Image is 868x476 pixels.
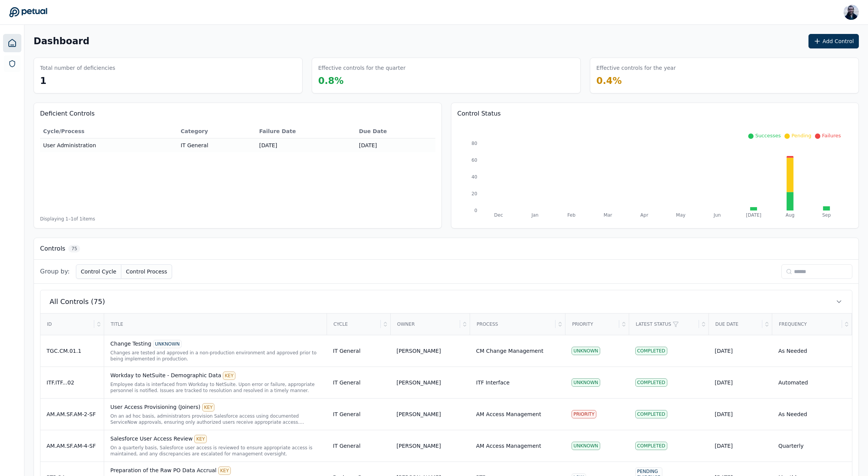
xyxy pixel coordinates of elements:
[178,124,256,138] th: Category
[715,442,766,450] div: [DATE]
[471,158,477,163] tspan: 60
[47,442,98,450] div: AM.AM.SF.AM-4-SF
[110,340,320,348] div: Change Testing
[635,410,667,418] div: Completed
[822,133,841,138] span: Failures
[34,35,89,47] h1: Dashboard
[3,34,21,52] a: Dashboard
[474,208,477,213] tspan: 0
[822,212,831,218] tspan: Sep
[713,212,721,218] tspan: Jun
[572,410,596,418] div: PRIORITY
[110,445,320,457] div: On a quarterly basis, Salesforce user access is reviewed to ensure appropriate access is maintain...
[40,64,115,72] h3: Total number of deficiencies
[572,442,600,450] div: UNKNOWN
[178,138,256,153] td: IT General
[40,124,178,138] th: Cycle/Process
[471,174,477,180] tspan: 40
[68,245,80,252] span: 75
[391,314,460,334] div: Owner
[476,379,510,386] div: ITF Interface
[47,410,98,418] div: AM.AM.SF.AM-2-SF
[786,212,794,218] tspan: Aug
[676,212,686,218] tspan: May
[844,5,859,20] img: Roberto Fernandez
[596,76,622,86] span: 0.4 %
[110,403,320,412] div: User Access Provisioning (Joiners)
[327,367,391,398] td: IT General
[396,410,441,418] div: [PERSON_NAME]
[471,191,477,196] tspan: 20
[256,138,356,153] td: [DATE]
[110,413,320,425] div: On an ad hoc basis, administrators provision Salesforce access using documented ServiceNow approv...
[110,381,320,394] div: Employee data is interfaced from Workday to NetSuite. Upon error or failure, appropriate personne...
[772,367,852,398] td: Automated
[50,296,105,307] span: All Controls (75)
[4,55,21,72] a: SOC 1 Reports
[470,314,556,334] div: Process
[476,442,541,450] div: AM Access Management
[457,109,853,118] h3: Control Status
[194,435,207,443] div: KEY
[9,7,47,18] a: Go to Dashboard
[630,314,699,334] div: Latest Status
[635,347,667,355] div: Completed
[773,314,842,334] div: Frequency
[396,347,441,355] div: [PERSON_NAME]
[110,350,320,362] div: Changes are tested and approved in a non-production environment and approved prior to being imple...
[772,430,852,462] td: Quarterly
[715,410,766,418] div: [DATE]
[327,430,391,462] td: IT General
[715,379,766,386] div: [DATE]
[40,76,47,86] span: 1
[40,109,435,118] h3: Deficient Controls
[110,466,320,475] div: Preparation of the Raw PO Data Accrual
[709,314,763,334] div: Due Date
[635,378,667,387] div: Completed
[121,264,172,279] button: Control Process
[327,335,391,367] td: IT General
[110,435,320,443] div: Salesforce User Access Review
[572,378,600,387] div: UNKNOWN
[356,138,435,153] td: [DATE]
[202,403,215,412] div: KEY
[494,212,503,218] tspan: Dec
[808,34,859,48] button: Add Control
[327,398,391,430] td: IT General
[153,340,182,348] div: UNKNOWN
[566,314,619,334] div: Priority
[396,379,441,386] div: [PERSON_NAME]
[76,264,121,279] button: Control Cycle
[755,133,781,138] span: Successes
[640,212,648,218] tspan: Apr
[772,335,852,367] td: As Needed
[715,347,766,355] div: [DATE]
[604,212,612,218] tspan: Mar
[635,442,667,450] div: Completed
[596,64,676,72] h3: Effective controls for the year
[105,314,326,334] div: Title
[256,124,356,138] th: Failure Date
[791,133,811,138] span: Pending
[746,212,762,218] tspan: [DATE]
[40,290,852,313] button: All Controls (75)
[318,64,406,72] h3: Effective controls for the quarter
[218,466,231,475] div: KEY
[40,138,178,153] td: User Administration
[40,216,95,222] span: Displaying 1– 1 of 1 items
[47,347,98,355] div: TGC.CM.01.1
[223,371,235,380] div: KEY
[40,267,70,276] span: Group by:
[476,347,544,355] div: CM Change Management
[40,244,65,253] h3: Controls
[471,141,477,146] tspan: 80
[572,347,600,355] div: UNKNOWN
[567,212,575,218] tspan: Feb
[531,212,538,218] tspan: Jan
[47,379,98,386] div: ITF.ITF...02
[772,398,852,430] td: As Needed
[476,410,541,418] div: AM Access Management
[41,314,94,334] div: ID
[356,124,435,138] th: Due Date
[327,314,381,334] div: Cycle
